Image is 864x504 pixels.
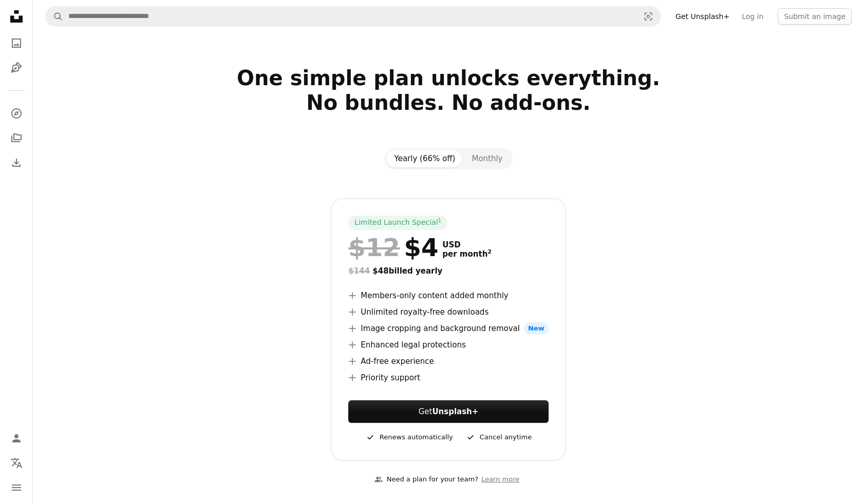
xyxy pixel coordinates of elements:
[6,33,27,53] a: Photos
[348,400,548,423] button: GetUnsplash+
[365,431,453,443] div: Renews automatically
[442,249,492,259] span: per month
[348,265,548,277] div: $48 billed yearly
[45,6,661,27] form: Find visuals sitewide
[669,8,736,25] a: Get Unsplash+
[6,57,27,78] a: Illustrations
[6,103,27,124] a: Explore
[432,407,478,416] strong: Unsplash+
[6,428,27,449] a: Log in / Sign up
[736,8,769,25] a: Log in
[463,150,511,167] button: Monthly
[487,248,492,255] sup: 2
[348,355,548,367] li: Ad-free experience
[348,266,370,276] span: $144
[6,453,27,473] button: Language
[46,7,63,26] button: Search Unsplash
[6,128,27,148] a: Collections
[348,372,548,384] li: Priority support
[348,306,548,318] li: Unlimited royalty-free downloads
[478,471,522,488] a: Learn more
[485,249,494,259] a: 2
[348,339,548,351] li: Enhanced legal protections
[374,474,478,485] div: Need a plan for your team?
[348,234,438,261] div: $4
[348,322,548,335] li: Image cropping and background removal
[524,322,549,335] span: New
[436,218,444,228] a: 1
[6,6,27,29] a: Home — Unsplash
[465,431,532,443] div: Cancel anytime
[778,8,852,25] button: Submit an image
[442,240,492,249] span: USD
[636,7,661,26] button: Visual search
[118,66,779,140] h2: One simple plan unlocks everything. No bundles. No add-ons.
[348,234,400,261] span: $12
[6,477,27,498] button: Menu
[6,152,27,173] a: Download History
[386,150,464,167] button: Yearly (66% off)
[348,216,447,230] div: Limited Launch Special
[348,289,548,302] li: Members-only content added monthly
[438,217,442,223] sup: 1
